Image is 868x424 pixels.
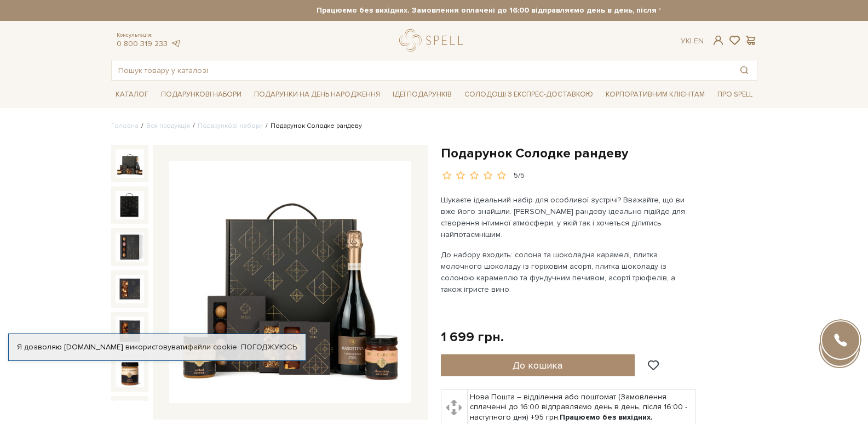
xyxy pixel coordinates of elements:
[112,60,732,80] input: Пошук товару у каталозі
[116,359,144,387] img: Подарунок Солодке рандеву
[513,359,562,371] span: До кошика
[441,249,698,295] p: До набору входить: солона та шоколадна карамелі, плитка молочного шоколаду із горіховим асорті, п...
[116,316,144,345] img: Подарунок Солодке рандеву
[116,275,144,303] img: Подарунок Солодке рандеву
[441,354,635,376] button: До кошика
[169,161,411,404] img: Подарунок Солодке рандеву
[263,121,362,131] li: Подарунок Солодке рандеву
[601,85,709,104] a: Корпоративним клієнтам
[157,86,246,103] span: Подарункові набори
[460,85,597,104] a: Солодощі з експрес-доставкою
[116,233,144,261] img: Подарунок Солодке рандеву
[9,342,306,352] div: Я дозволяю [DOMAIN_NAME] використовувати
[187,342,237,352] a: файли cookie
[681,36,704,46] div: Ук
[111,86,153,103] span: Каталог
[116,191,144,219] img: Подарунок Солодке рандеву
[560,412,653,422] b: Працюємо без вихідних.
[388,86,456,103] span: Ідеї подарунків
[117,39,168,48] a: 0 800 319 233
[441,194,698,240] p: Шукаєте ідеальний набір для особливої зустрічі? Вважайте, що ви вже його знайшли. [PERSON_NAME] р...
[116,149,144,178] img: Подарунок Солодке рандеву
[241,342,297,352] a: Погоджуюсь
[694,36,704,46] a: En
[441,329,504,346] div: 1 699 грн.
[198,122,263,130] a: Подарункові набори
[514,171,525,181] div: 5/5
[117,32,181,39] span: Консультація:
[441,145,757,162] h1: Подарунок Солодке рандеву
[111,122,139,130] a: Головна
[690,36,692,46] span: |
[170,39,181,48] a: telegram
[208,5,854,15] strong: Працюємо без вихідних. Замовлення оплачені до 16:00 відправляємо день в день, після 16:00 - насту...
[146,122,190,130] a: Вся продукція
[732,60,757,80] button: Пошук товару у каталозі
[399,29,468,52] a: logo
[250,86,384,103] span: Подарунки на День народження
[713,86,757,103] span: Про Spell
